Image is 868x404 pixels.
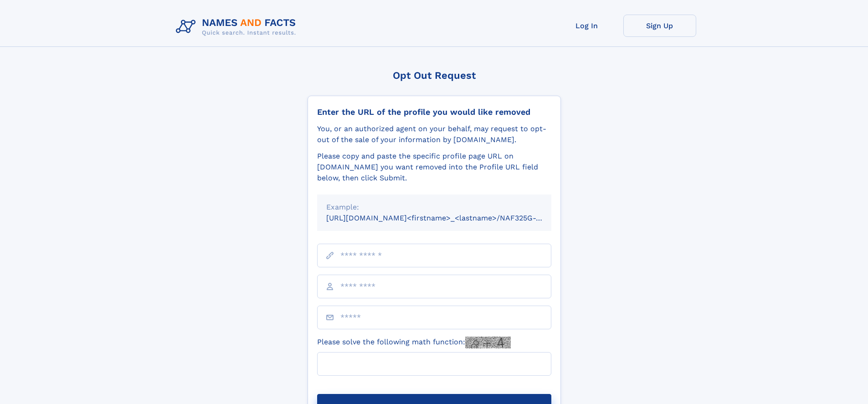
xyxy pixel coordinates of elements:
[326,214,569,222] small: [URL][DOMAIN_NAME]<firstname>_<lastname>/NAF325G-xxxxxxxx
[317,151,551,184] div: Please copy and paste the specific profile page URL on [DOMAIN_NAME] you want removed into the Pr...
[317,107,551,117] div: Enter the URL of the profile you would like removed
[317,123,551,145] div: You, or an authorized agent on your behalf, may request to opt-out of the sale of your informatio...
[550,15,623,37] a: Log In
[326,202,542,213] div: Example:
[623,15,696,37] a: Sign Up
[308,70,561,81] div: Opt Out Request
[317,337,511,348] label: Please solve the following math function:
[172,15,303,39] img: Logo Names and Facts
